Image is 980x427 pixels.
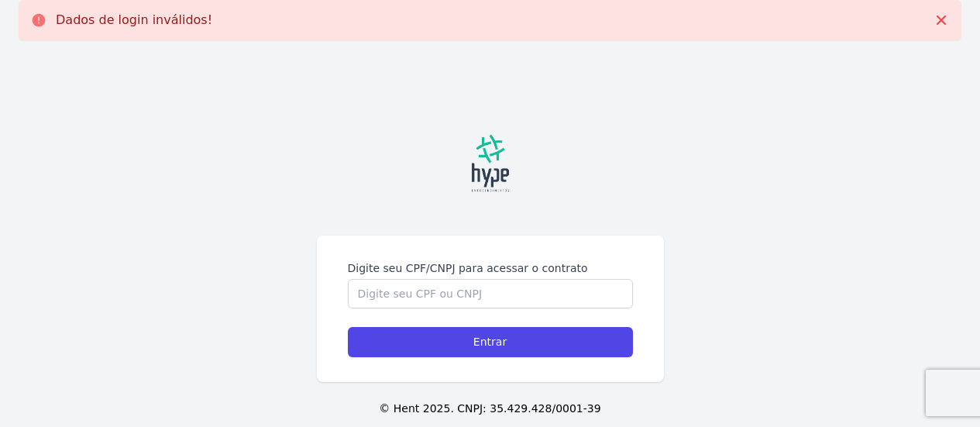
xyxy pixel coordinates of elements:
[405,115,576,212] img: logos_png-03.png
[348,279,633,308] input: Digite seu CPF ou CNPJ
[25,401,955,417] p: © Hent 2025. CNPJ: 35.429.428/0001-39
[56,12,212,28] p: Dados de login inválidos!
[348,260,633,276] label: Digite seu CPF/CNPJ para acessar o contrato
[348,327,633,357] input: Entrar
